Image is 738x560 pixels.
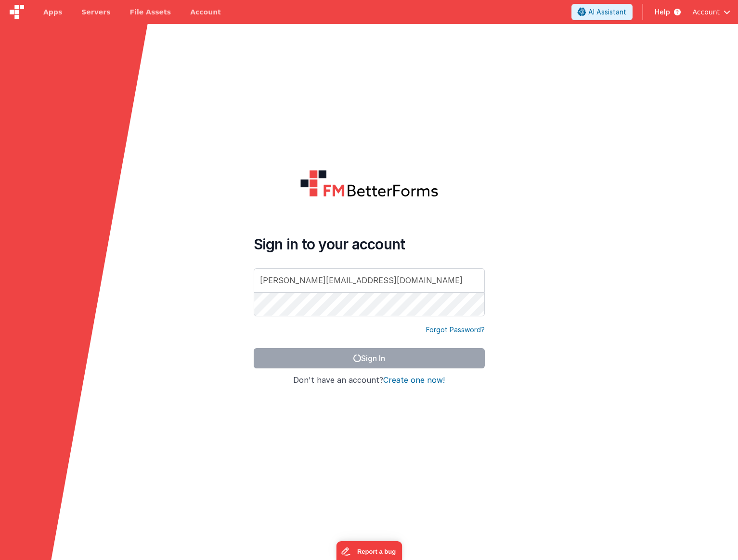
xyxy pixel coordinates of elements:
span: Help [655,7,670,17]
a: Forgot Password? [426,325,485,335]
span: File Assets [130,7,171,17]
span: Account [692,7,720,17]
button: AI Assistant [571,4,633,20]
span: Apps [43,7,62,17]
button: Sign In [254,348,485,368]
button: Account [692,7,730,17]
span: AI Assistant [588,7,626,17]
span: Servers [81,7,110,17]
button: Create one now! [383,376,445,385]
input: Email Address [254,268,485,292]
h4: Don't have an account? [254,376,485,385]
h4: Sign in to your account [254,235,485,253]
